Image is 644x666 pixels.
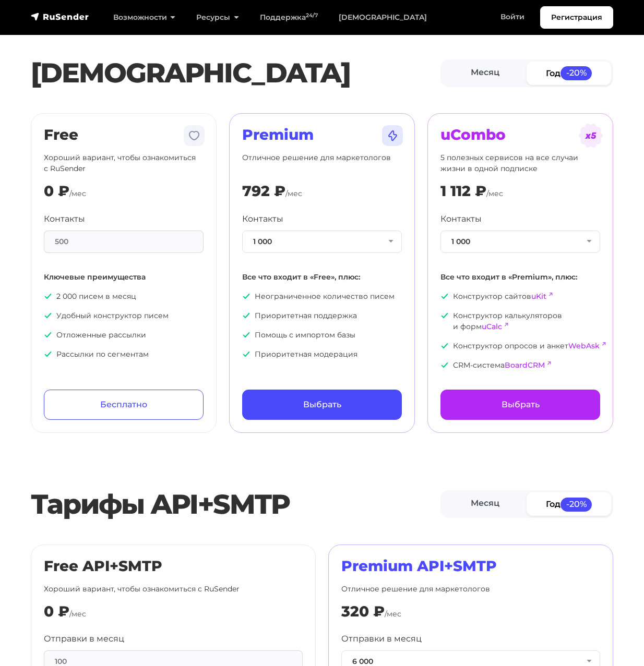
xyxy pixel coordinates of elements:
[443,492,527,516] a: Месяц
[440,342,449,350] img: icon-ok.svg
[69,609,86,619] span: /мес
[242,272,402,283] p: Все что входит в «Free», плюс:
[440,213,482,225] label: Контакты
[31,488,440,520] h2: Тарифы API+SMTP
[44,558,303,575] h2: Free API+SMTP
[242,311,251,320] img: icon-ok.svg
[482,322,502,331] a: uCalc
[242,330,402,341] p: Помощь с импортом базы
[44,152,204,174] p: Хороший вариант, чтобы ознакомиться с RuSender
[341,603,385,621] div: 320 ₽
[341,633,422,645] label: Отправки в месяц
[440,361,449,369] img: icon-ok.svg
[440,231,600,253] button: 1 000
[44,310,204,321] p: Удобный конструктор писем
[440,311,449,320] img: icon-ok.svg
[328,7,437,28] a: [DEMOGRAPHIC_DATA]
[249,7,328,28] a: Поддержка24/7
[560,66,592,80] span: -20%
[242,183,285,200] div: 792 ₽
[341,558,600,575] h2: Premium API+SMTP
[443,62,527,85] a: Месяц
[44,603,69,621] div: 0 ₽
[182,123,207,148] img: tarif-free.svg
[285,189,302,198] span: /мес
[440,126,600,144] h2: uCombo
[568,341,600,350] a: WebAsk
[341,584,600,595] p: Отличное решение для маркетологов
[44,183,69,200] div: 0 ₽
[44,331,52,339] img: icon-ok.svg
[440,152,600,174] p: 5 полезных сервисов на все случаи жизни в одной подписке
[44,292,52,300] img: icon-ok.svg
[440,272,600,283] p: Все что входит в «Premium», плюс:
[242,350,251,358] img: icon-ok.svg
[440,291,600,302] p: Конструктор сайтов
[69,189,86,198] span: /мес
[440,390,600,420] a: Выбрать
[242,349,402,360] p: Приоритетная модерация
[44,584,303,595] p: Хороший вариант, чтобы ознакомиться с RuSender
[440,310,600,332] p: Конструктор калькуляторов и форм
[44,291,204,302] p: 2 000 писем в месяц
[505,360,545,370] a: BoardCRM
[440,183,486,200] div: 1 112 ₽
[242,310,402,321] p: Приоритетная поддержка
[44,633,124,645] label: Отправки в месяц
[527,62,611,85] a: Год
[486,189,503,198] span: /мес
[44,390,204,420] a: Бесплатно
[242,213,283,225] label: Контакты
[31,57,440,89] h1: [DEMOGRAPHIC_DATA]
[242,331,251,339] img: icon-ok.svg
[578,123,603,148] img: tarif-ucombo.svg
[242,152,402,174] p: Отличное решение для маркетологов
[44,272,204,283] p: Ключевые преимущества
[44,349,204,360] p: Рассылки по сегментам
[44,350,52,358] img: icon-ok.svg
[44,213,85,225] label: Контакты
[385,609,401,619] span: /мес
[490,6,535,28] a: Войти
[242,126,402,144] h2: Premium
[103,7,186,28] a: Возможности
[242,292,251,300] img: icon-ok.svg
[540,6,613,29] a: Регистрация
[242,291,402,302] p: Неограниченное количество писем
[440,292,449,300] img: icon-ok.svg
[440,360,600,371] p: CRM-система
[44,126,204,144] h2: Free
[44,330,204,341] p: Отложенные рассылки
[31,11,89,22] img: RuSender
[440,341,600,352] p: Конструктор опросов и анкет
[242,231,402,253] button: 1 000
[560,497,592,511] span: -20%
[242,390,402,420] a: Выбрать
[186,7,249,28] a: Ресурсы
[531,292,546,301] a: uKit
[527,492,611,516] a: Год
[380,123,405,148] img: tarif-premium.svg
[306,12,318,19] sup: 24/7
[44,311,52,320] img: icon-ok.svg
